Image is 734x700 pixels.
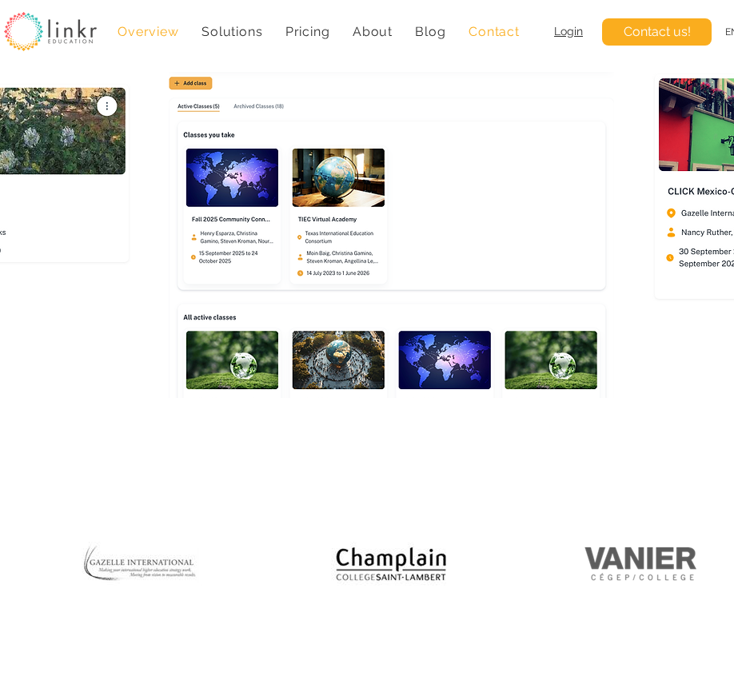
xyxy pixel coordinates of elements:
[407,16,454,47] a: Blog
[4,12,97,51] img: linkr_logo_transparentbg.png
[353,24,393,39] span: About
[110,16,528,47] nav: Site
[461,16,528,47] a: Contact
[469,24,520,39] span: Contact
[345,16,401,47] div: About
[201,24,262,39] span: Solutions
[624,23,691,41] span: Contact us!
[415,24,445,39] span: Blog
[277,16,338,47] a: Pricing
[602,18,712,46] a: Contact us!
[331,542,452,586] img: logo_champlain_college_150.jpg
[554,25,583,38] a: Login
[110,16,187,47] a: Overview
[193,16,271,47] div: Solutions
[285,24,330,39] span: Pricing
[118,24,178,39] span: Overview
[580,542,701,586] img: Logo_vanier_150.png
